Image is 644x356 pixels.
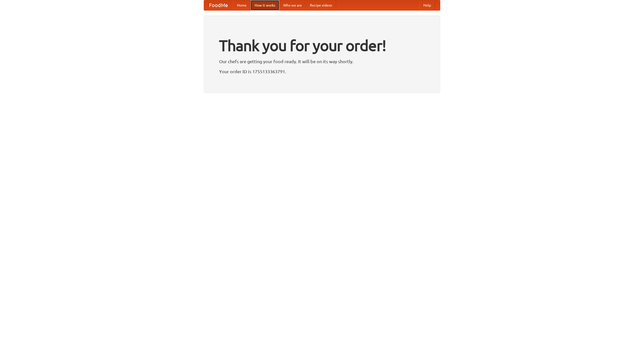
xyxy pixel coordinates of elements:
[219,68,425,75] p: Your order ID is 1755133363791.
[219,33,425,58] h1: Thank you for your order!
[219,58,425,65] p: Our chefs are getting your food ready. It will be on its way shortly.
[204,0,233,10] a: FoodMe
[306,0,336,10] a: Recipe videos
[233,0,251,10] a: Home
[419,0,435,10] a: Help
[251,0,279,10] a: How it works
[279,0,306,10] a: Who we are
